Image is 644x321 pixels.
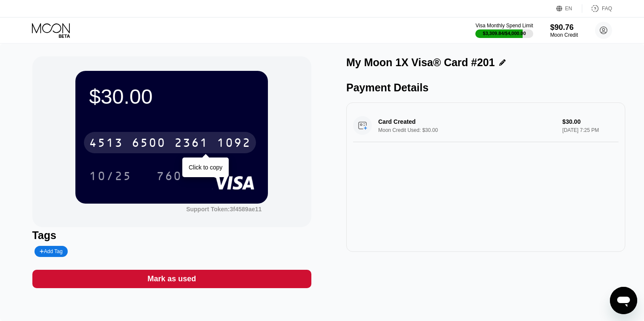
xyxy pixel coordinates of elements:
div: Support Token:3f4589ae11 [186,206,262,213]
div: FAQ [602,6,612,12]
div: Support Token: 3f4589ae11 [186,206,262,213]
div: 2361 [174,137,208,151]
div: Moon Credit [550,32,578,38]
div: Visa Monthly Spend Limit$3,309.84/$4,000.00 [475,23,533,38]
div: Add Tag [34,246,68,257]
div: $3,309.84 / $4,000.00 [483,31,526,36]
div: 10/25 [83,165,138,187]
div: My Moon 1X Visa® Card #201 [346,56,495,69]
div: 760 [150,165,188,187]
div: 760 [156,170,182,184]
div: 4513650023611092 [84,132,256,153]
div: FAQ [582,4,612,13]
div: Payment Details [346,82,625,94]
iframe: Кнопка, открывающая окно обмена сообщениями; идет разговор [610,287,637,314]
div: 10/25 [89,170,132,184]
div: Add Tag [40,248,63,254]
div: Click to copy [189,164,222,171]
div: Tags [32,229,311,242]
div: 4513 [89,137,123,151]
div: $90.76 [550,23,578,32]
div: $30.00 [89,85,254,108]
div: 6500 [132,137,166,151]
div: Visa Monthly Spend Limit [475,23,533,29]
div: Mark as used [147,274,196,284]
div: Mark as used [32,270,311,288]
div: $90.76Moon Credit [550,23,578,38]
div: EN [565,6,572,12]
div: 1092 [217,137,251,151]
div: EN [556,4,582,13]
